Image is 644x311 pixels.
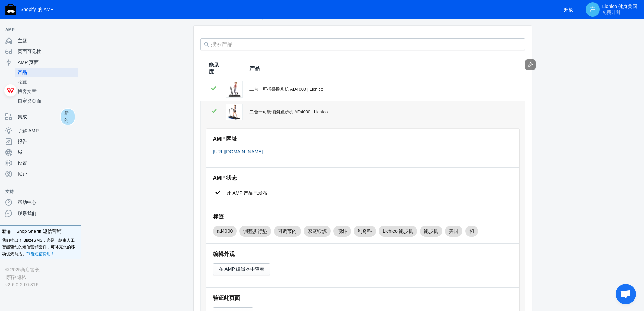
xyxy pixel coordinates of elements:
[18,150,22,155] font: 域
[3,147,78,158] a: 域
[226,190,268,196] font: 此 AMP 产品已发布
[3,57,78,68] a: AMP 页面
[18,60,39,65] font: AMP 页面
[15,68,78,77] a: 产品
[249,87,324,92] font: 二合一可折叠跑步机 AD4000 | Lichico
[219,266,265,272] font: 在 AMP 编辑器中查看
[15,274,17,280] font: •
[383,228,413,234] font: Lichico 跑步机
[18,89,37,94] font: 博客文章
[337,228,347,234] font: 倾斜
[469,228,474,234] font: 和
[17,274,26,280] font: 隐私
[18,200,37,205] font: 帮助中心
[18,98,41,104] font: 自定义页面
[18,79,27,85] font: 收藏
[17,273,26,281] a: 隐私
[3,108,78,125] a: 集成新的
[213,266,270,272] a: 在 AMP 编辑器中查看
[18,139,27,144] font: 报告
[5,273,15,281] a: 博客
[209,62,219,74] font: 能见度
[26,251,55,256] font: 节省短信费用！
[213,263,270,275] button: 在 AMP 编辑器中查看
[18,49,41,54] font: 页面可见性
[424,228,438,234] font: 跑步机
[5,282,38,287] font: v2.6.0-2d7b316
[18,128,39,133] font: 了解 AMP
[5,27,15,32] font: AMP
[213,214,224,219] font: 标签
[3,169,78,179] a: 帐户
[18,114,27,119] font: 集成
[15,96,78,106] a: 自定义页面
[26,250,55,257] a: 节省短信费用！
[449,228,458,234] font: 美国
[213,251,235,257] font: 编辑外观
[249,65,260,71] font: 产品
[243,228,267,234] font: 调整步行垫
[2,238,75,256] font: 我们推出了 BlazeSMS，这是一款由人工智能驱动的短信营销套件，可补充您的移动优先商店。
[69,28,79,31] button: 添加销售渠道
[3,158,78,169] a: 设置
[18,171,27,177] font: 帐户
[18,210,37,216] font: 联系我们
[200,38,525,50] input: 搜索产品
[64,111,69,123] font: 新的
[18,160,27,166] font: 设置
[278,228,297,234] font: 可调节的
[5,267,21,272] font: © 2025
[21,267,40,272] font: 商店警长
[226,81,242,97] img: a3e8a0ce5c61324b25b62b5315fcda9_08d16171-f165-47a2-8e05-fe8d7c1a7e1a.jpg
[358,228,372,234] font: 利奇科
[18,38,27,43] font: 主题
[564,7,573,12] font: 升级
[249,109,328,114] font: 二合一可调倾斜跑步机 AD4000 | Lichico
[5,4,16,15] img: 商店警长标志
[5,189,14,194] font: 支持
[3,208,78,219] a: 联系我们
[558,3,579,16] button: 升级
[213,175,237,181] font: AMP 状态
[308,228,327,234] font: 家庭锻炼
[3,35,78,46] a: 主题
[21,266,40,273] a: 商店警长
[616,284,636,304] div: 开放式聊天
[3,125,78,136] a: 了解 AMP
[15,77,78,87] a: 收藏
[590,6,596,13] font: 左
[2,229,62,234] font: 新品：Shop Sheriff 短信营销
[69,190,79,193] button: 添加销售渠道
[20,7,54,12] font: Shopify 的 AMP
[15,87,78,96] a: 博客文章
[217,228,233,234] font: ad4000
[213,149,263,154] a: [URL][DOMAIN_NAME]
[5,274,15,280] font: 博客
[18,70,27,75] font: 产品
[3,136,78,147] a: 报告
[3,46,78,57] a: 页面可见性
[602,4,637,9] font: Lichico 健身美国
[213,295,240,301] font: 验证此页面
[602,10,620,15] font: 免费计划
[226,104,242,120] img: 3f487a413d62d585e0c90e633eec929_cb1d9219-437f-4758-b70a-5b39bc12af21.png
[213,136,237,142] font: AMP 网址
